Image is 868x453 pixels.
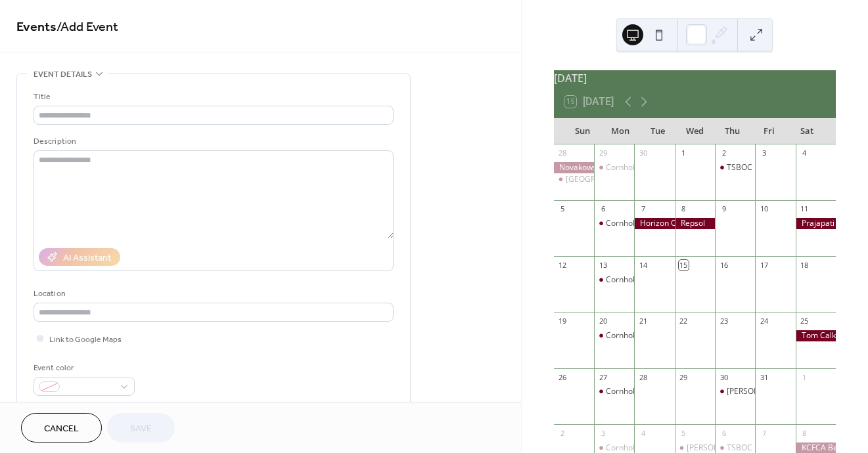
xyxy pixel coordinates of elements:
div: Cornhole League [606,386,668,397]
span: Cancel [44,422,79,436]
div: Location [34,287,391,301]
div: Cornhole League [594,330,634,341]
div: 23 [719,316,729,326]
div: Tom Calkins III Memorial [796,330,836,341]
div: 3 [759,148,769,158]
div: Event color [34,361,132,375]
div: Mon [601,118,639,144]
div: 30 [638,148,648,158]
div: 28 [558,148,568,158]
div: 4 [638,428,648,438]
div: 14 [638,260,648,270]
div: 12 [558,260,568,270]
div: TSBOC meeting [715,162,755,173]
div: Sun [564,118,602,144]
div: 8 [800,428,810,438]
div: Horizon Organic Dairy Meeting [634,218,674,229]
div: Wed [676,118,714,144]
div: 4 [800,148,810,158]
span: Event details [34,68,92,81]
div: 16 [719,260,729,270]
div: 8 [679,204,689,214]
span: Link to Google Maps [49,333,122,347]
div: 17 [759,260,769,270]
div: Cornhole League [594,386,634,397]
div: [PERSON_NAME] Borough Meeting [727,386,854,397]
div: 26 [558,372,568,382]
div: 7 [759,428,769,438]
div: 11 [800,204,810,214]
div: [GEOGRAPHIC_DATA][DEMOGRAPHIC_DATA] [566,174,732,185]
div: 1 [679,148,689,158]
div: Fri [750,118,788,144]
div: 9 [719,204,729,214]
div: 21 [638,316,648,326]
div: Repsol [675,218,715,229]
div: 6 [719,428,729,438]
div: 13 [598,260,608,270]
div: 31 [759,372,769,382]
div: 22 [679,316,689,326]
div: [DATE] [554,70,836,86]
div: Cornhole League [594,274,634,286]
div: Windfall Church [554,174,594,185]
div: Cornhole League [606,218,668,229]
div: 29 [598,148,608,158]
div: 2 [719,148,729,158]
div: Sat [788,118,825,144]
div: Description [34,135,391,148]
button: Cancel [21,413,102,442]
div: Cornhole League [594,162,634,173]
div: 27 [598,372,608,382]
div: 10 [759,204,769,214]
div: Thu [714,118,751,144]
div: Troy Borough Meeting [715,386,755,397]
div: 15 [679,260,689,270]
span: / Add Event [57,14,118,40]
div: 24 [759,316,769,326]
div: Prajapati Party [796,218,836,229]
div: 5 [558,204,568,214]
div: 3 [598,428,608,438]
div: 20 [598,316,608,326]
a: Events [16,14,57,40]
div: 28 [638,372,648,382]
div: 19 [558,316,568,326]
div: 1 [800,372,810,382]
div: 30 [719,372,729,382]
div: Cornhole League [594,218,634,229]
div: Cornhole League [606,162,668,173]
div: TSBOC meeting [727,162,785,173]
div: Novakowski Wedding [554,162,594,173]
div: 29 [679,372,689,382]
div: Cornhole League [606,274,668,286]
div: 6 [598,204,608,214]
div: Title [34,90,391,104]
div: Tue [639,118,676,144]
div: 2 [558,428,568,438]
div: 5 [679,428,689,438]
div: Cornhole League [606,330,668,341]
div: 7 [638,204,648,214]
div: 25 [800,316,810,326]
div: 18 [800,260,810,270]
